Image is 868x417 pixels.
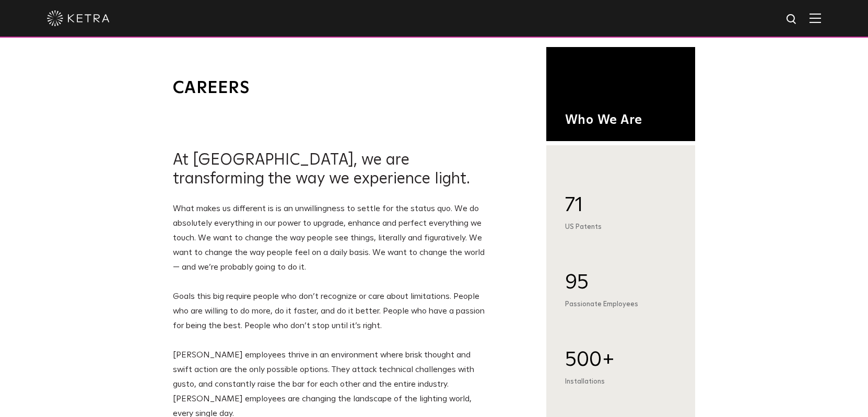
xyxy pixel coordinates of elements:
[565,270,677,295] div: 95
[173,147,491,188] h2: At [GEOGRAPHIC_DATA], we are transforming the way we experience light.
[47,10,110,26] img: ketra-logo-2019-white
[173,201,491,274] p: What makes us different is is an unwillingness to settle for the status quo. We do absolutely eve...
[565,192,677,217] div: 71
[173,78,491,99] h1: Careers
[565,300,677,309] div: Passionate Employees
[565,347,677,372] div: 500+
[565,378,677,386] div: Installations
[785,13,799,26] img: search icon
[173,289,491,333] p: Goals this big require people who don’t recognize or care about limitations. People who are willi...
[565,223,677,231] div: US Patents
[810,13,821,23] img: Hamburger%20Nav.svg
[565,113,677,128] h1: Who We Are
